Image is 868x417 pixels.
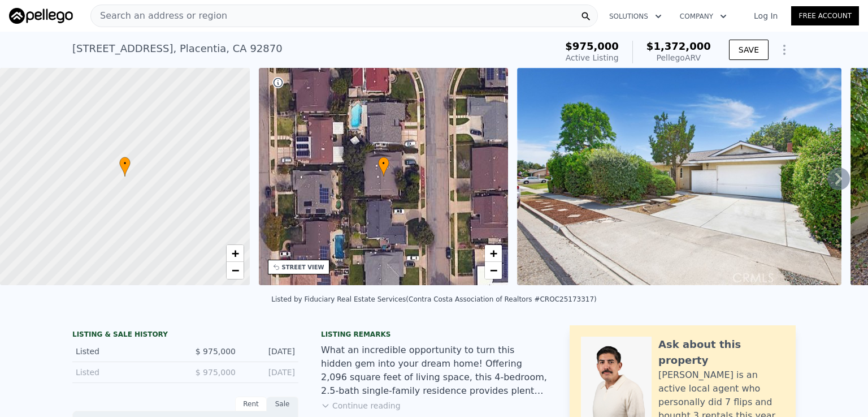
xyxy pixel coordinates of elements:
img: Sale: 167339901 Parcel: 63300674 [517,68,841,285]
span: $1,372,000 [646,40,711,52]
div: Listed [76,346,176,357]
div: Listed by Fiduciary Real Estate Services (Contra Costa Association of Realtors #CROC25173317) [271,295,597,303]
a: Zoom in [227,245,244,262]
span: • [378,158,389,169]
span: − [490,263,497,277]
div: [STREET_ADDRESS] , Placentia , CA 92870 [72,41,283,57]
button: Show Options [773,38,796,61]
span: Active Listing [566,53,619,62]
div: • [378,157,389,177]
span: • [119,158,131,169]
span: + [490,246,497,260]
a: Log In [740,10,791,22]
span: $ 975,000 [196,368,236,377]
button: SAVE [729,40,769,60]
div: [DATE] [245,367,295,378]
button: Continue reading [321,400,401,411]
a: Zoom out [227,262,244,279]
span: $975,000 [565,40,619,52]
div: What an incredible opportunity to turn this hidden gem into your dream home! Offering 2,096 squar... [321,343,547,398]
button: Solutions [600,6,671,27]
a: Zoom out [485,262,502,279]
a: Zoom in [485,245,502,262]
div: [DATE] [245,346,295,357]
div: Ask about this property [658,337,784,368]
div: Sale [267,397,298,411]
div: STREET VIEW [282,263,324,272]
div: Listing remarks [321,330,547,339]
span: $ 975,000 [196,347,236,356]
div: • [119,157,131,177]
a: Free Account [791,6,859,25]
div: LISTING & SALE HISTORY [72,330,298,341]
div: Listed [76,367,176,378]
div: Rent [235,397,267,411]
div: Pellego ARV [646,52,711,63]
span: + [231,246,238,260]
button: Company [671,6,736,27]
span: − [231,263,238,277]
span: Search an address or region [91,9,227,23]
img: Pellego [9,8,73,24]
